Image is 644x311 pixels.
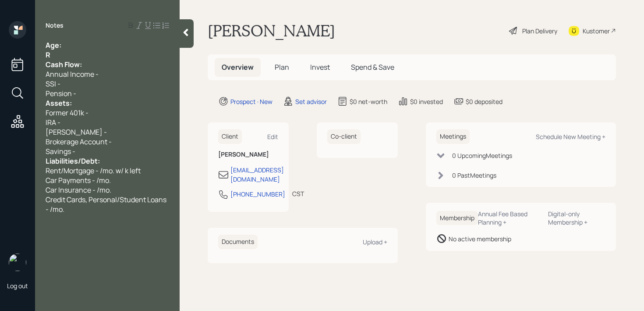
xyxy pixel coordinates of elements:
div: $0 invested [410,97,443,106]
h6: Membership [436,211,478,225]
div: Prospect · New [230,97,272,106]
h6: Documents [218,235,258,249]
span: Plan [275,62,289,72]
img: retirable_logo.png [9,254,26,271]
span: Car Insurance - /mo. [46,185,111,195]
span: Liabilities/Debt: [46,156,100,166]
div: $0 net-worth [350,97,387,106]
div: [EMAIL_ADDRESS][DOMAIN_NAME] [230,165,284,184]
h6: [PERSON_NAME] [218,151,278,158]
h6: Meetings [436,129,470,144]
span: Rent/Mortgage - /mo. w/ k left [46,166,141,175]
div: Digital-only Membership + [548,210,605,226]
h1: [PERSON_NAME] [208,21,335,40]
div: Schedule New Meeting + [536,132,605,141]
span: IRA - [46,118,60,127]
span: Invest [310,62,330,72]
span: Spend & Save [351,62,394,72]
span: Former 401k - [46,108,88,118]
div: No active membership [449,234,511,243]
span: Cash Flow: [46,60,82,69]
div: Annual Fee Based Planning + [478,210,541,226]
span: SSI - [46,79,60,89]
span: R [46,50,50,60]
span: Brokerage Account - [46,137,112,147]
div: Plan Delivery [522,26,557,36]
div: Log out [7,282,28,290]
div: Upload + [363,238,387,246]
div: Kustomer [583,26,610,36]
span: Age: [46,40,61,50]
div: 0 Upcoming Meeting s [452,151,512,160]
span: Pension - [46,89,76,98]
div: CST [292,189,304,198]
div: Edit [267,132,278,141]
label: Notes [46,21,64,30]
div: $0 deposited [466,97,502,106]
span: Assets: [46,98,72,108]
div: 0 Past Meeting s [452,171,496,180]
span: Car Payments - /mo. [46,175,111,185]
div: Set advisor [295,97,327,106]
h6: Co-client [327,129,361,144]
div: [PHONE_NUMBER] [230,189,285,199]
span: [PERSON_NAME] - [46,127,107,137]
span: Credit Cards, Personal/Student Loans - /mo. [46,195,168,214]
span: Annual Income - [46,69,99,79]
h6: Client [218,129,242,144]
span: Savings - [46,147,75,156]
span: Overview [222,62,254,72]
